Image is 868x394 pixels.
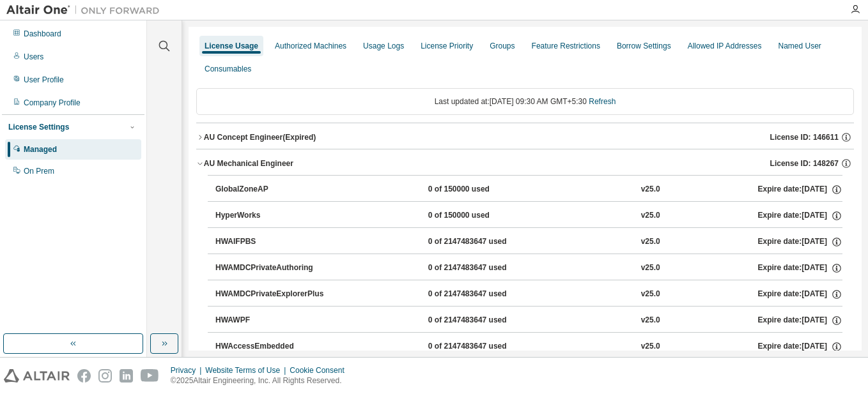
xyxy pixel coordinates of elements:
[641,315,660,326] div: v25.0
[428,289,543,300] div: 0 of 2147483647 used
[215,236,330,248] div: HWAIFPBS
[120,369,133,383] img: linkedin.svg
[215,289,330,300] div: HWAMDCPrivateExplorerPlus
[290,365,352,375] div: Cookie Consent
[24,75,64,85] div: User Profile
[758,210,842,222] div: Expire date: [DATE]
[641,236,660,248] div: v25.0
[215,184,330,195] div: GlobalZoneAP
[421,41,473,51] div: License Priority
[215,202,842,230] button: HyperWorks0 of 150000 usedv25.0Expire date:[DATE]
[24,144,57,155] div: Managed
[215,176,842,204] button: GlobalZoneAP0 of 150000 usedv25.0Expire date:[DATE]
[758,262,842,274] div: Expire date: [DATE]
[641,289,660,300] div: v25.0
[215,307,842,335] button: HWAWPF0 of 2147483647 usedv25.0Expire date:[DATE]
[758,184,842,195] div: Expire date: [DATE]
[532,41,600,51] div: Feature Restrictions
[215,280,842,308] button: HWAMDCPrivateExplorerPlus0 of 2147483647 usedv25.0Expire date:[DATE]
[641,262,660,274] div: v25.0
[6,4,166,17] img: Altair One
[758,341,842,352] div: Expire date: [DATE]
[641,210,660,222] div: v25.0
[4,369,70,383] img: altair_logo.svg
[215,333,842,361] button: HWAccessEmbedded0 of 2147483647 usedv25.0Expire date:[DATE]
[758,289,842,300] div: Expire date: [DATE]
[196,149,854,178] button: AU Mechanical EngineerLicense ID: 148267
[205,41,258,51] div: License Usage
[196,123,854,151] button: AU Concept Engineer(Expired)License ID: 146611
[688,41,762,51] div: Allowed IP Addresses
[215,228,842,256] button: HWAIFPBS0 of 2147483647 usedv25.0Expire date:[DATE]
[758,236,842,248] div: Expire date: [DATE]
[171,365,205,375] div: Privacy
[24,166,54,176] div: On Prem
[141,369,159,383] img: youtube.svg
[24,98,81,108] div: Company Profile
[77,369,91,383] img: facebook.svg
[8,122,69,132] div: License Settings
[98,369,112,383] img: instagram.svg
[205,365,290,375] div: Website Terms of Use
[758,315,842,326] div: Expire date: [DATE]
[641,184,660,195] div: v25.0
[641,341,660,352] div: v25.0
[24,29,61,39] div: Dashboard
[428,184,543,195] div: 0 of 150000 used
[428,210,543,222] div: 0 of 150000 used
[215,315,330,326] div: HWAWPF
[428,341,543,352] div: 0 of 2147483647 used
[24,52,43,62] div: Users
[428,236,543,248] div: 0 of 2147483647 used
[215,341,330,352] div: HWAccessEmbedded
[215,262,330,274] div: HWAMDCPrivateAuthoring
[215,254,842,282] button: HWAMDCPrivateAuthoring0 of 2147483647 usedv25.0Expire date:[DATE]
[617,41,671,51] div: Borrow Settings
[363,41,404,51] div: Usage Logs
[205,64,251,74] div: Consumables
[171,375,352,386] p: © 2025 Altair Engineering, Inc. All Rights Reserved.
[428,262,543,274] div: 0 of 2147483647 used
[778,41,821,51] div: Named User
[589,97,616,106] a: Refresh
[770,132,839,142] span: License ID: 146611
[204,132,316,142] div: AU Concept Engineer (Expired)
[428,315,543,326] div: 0 of 2147483647 used
[196,88,854,115] div: Last updated at: [DATE] 09:30 AM GMT+5:30
[770,158,839,169] span: License ID: 148267
[215,210,330,222] div: HyperWorks
[275,41,346,51] div: Authorized Machines
[204,158,293,169] div: AU Mechanical Engineer
[490,41,515,51] div: Groups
